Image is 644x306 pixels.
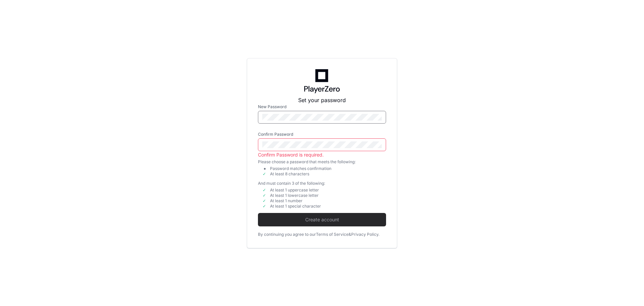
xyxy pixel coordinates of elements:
div: Please choose a password that meets the following: [258,159,386,165]
div: By continuing you agree to our [258,232,316,237]
div: At least 1 special character [270,204,386,209]
div: & [348,232,351,237]
p: Set your password [258,96,386,104]
a: Privacy Policy. [351,232,379,237]
label: Confirm Password [258,132,386,137]
div: At least 1 uppercase letter [270,187,386,193]
div: At least 1 number [270,198,386,204]
div: At least 8 characters [270,171,386,177]
div: Password matches confirmation [270,166,386,171]
span: Create account [258,216,386,223]
label: New Password [258,104,386,110]
a: Terms of Service [316,232,348,237]
div: At least 1 lowercase letter [270,193,386,198]
button: Create account [258,213,386,226]
mat-error: Confirm Password is required. [258,151,386,158]
div: And must contain 3 of the following: [258,181,386,186]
